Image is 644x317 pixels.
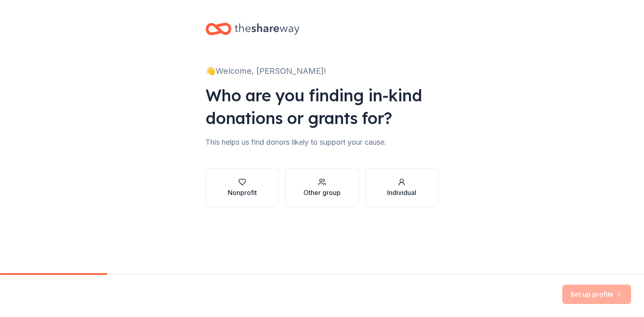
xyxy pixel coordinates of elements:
[205,84,439,129] div: Who are you finding in-kind donations or grants for?
[365,168,439,207] button: Individual
[228,188,257,197] div: Nonprofit
[387,188,416,197] div: Individual
[205,64,439,77] div: 👋 Welcome, [PERSON_NAME]!
[205,168,279,207] button: Nonprofit
[303,188,341,197] div: Other group
[205,136,439,149] div: This helps us find donors likely to support your cause.
[285,168,358,207] button: Other group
